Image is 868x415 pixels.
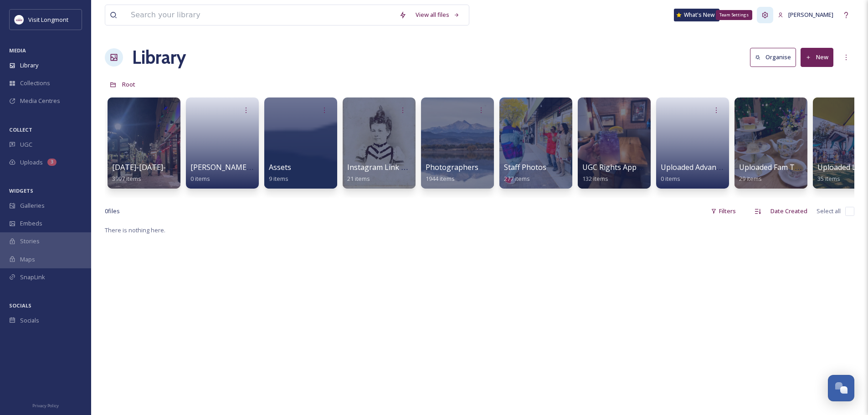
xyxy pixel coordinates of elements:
span: [PERSON_NAME] [788,10,833,19]
span: 9 items [269,174,288,183]
a: Team Settings [757,7,773,23]
span: Assets [269,162,291,172]
span: Uploaded Advance Longmont Partners [661,162,793,172]
span: WIDGETS [9,187,33,194]
span: Galleries [20,201,45,210]
span: 1944 items [426,174,455,183]
span: Root [122,80,135,88]
a: Instagram Link Tree21 items [347,163,417,183]
span: Stories [20,237,40,246]
a: [PERSON_NAME] [773,6,838,24]
a: Staff Photos277 items [504,163,546,183]
a: What's New [674,9,719,21]
span: Media Centres [20,97,60,105]
span: COLLECT [9,126,32,133]
a: UGC Rights Approved Content132 items [582,163,686,183]
span: Instagram Link Tree [347,162,417,172]
span: MEDIA [9,47,26,54]
span: Embeds [20,219,42,228]
span: Library [20,61,38,70]
span: 0 items [661,174,680,183]
span: [DATE]-[DATE]-ugc-rights-approved [112,162,237,172]
a: Uploaded Advance Longmont Partners0 items [661,163,793,183]
span: 0 items [190,174,210,183]
span: SnapLink [20,273,45,282]
span: Photographers [426,162,478,172]
span: UGC Rights Approved Content [582,162,686,172]
div: 3 [47,159,56,166]
span: 21 items [347,174,370,183]
span: Maps [20,255,35,264]
span: SOCIALS [9,302,31,309]
button: Open Chat [828,375,854,401]
span: 3997 items [112,174,141,183]
span: 277 items [504,174,530,183]
div: Team Settings [716,10,752,20]
a: Privacy Policy [32,400,59,410]
span: Socials [20,316,39,325]
a: Assets9 items [269,163,291,183]
img: longmont.jpg [15,15,24,24]
button: New [801,48,833,67]
span: Privacy Policy [32,403,59,409]
a: [PERSON_NAME] Collective0 items [190,163,283,183]
span: Select all [817,207,841,215]
span: UGC [20,140,32,149]
span: Collections [20,79,50,87]
span: 29 items [739,174,762,183]
a: Uploaded Fam Tour Photos29 items [739,163,833,183]
span: Visit Longmont [28,15,68,24]
div: Filters [706,202,740,220]
span: 0 file s [105,207,120,215]
span: Uploaded Fam Tour Photos [739,162,833,172]
a: Photographers1944 items [426,163,478,183]
span: 132 items [582,174,608,183]
span: Staff Photos [504,162,546,172]
span: 35 items [817,174,840,183]
a: View all files [411,6,464,24]
div: Date Created [766,202,812,220]
button: Organise [750,48,796,67]
span: There is nothing here. [105,226,165,234]
a: Library [132,44,186,71]
a: [DATE]-[DATE]-ugc-rights-approved3997 items [112,163,237,183]
input: Search your library [126,5,395,25]
span: [PERSON_NAME] Collective [190,162,283,172]
a: Root [122,79,135,90]
span: Uploads [20,158,43,167]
